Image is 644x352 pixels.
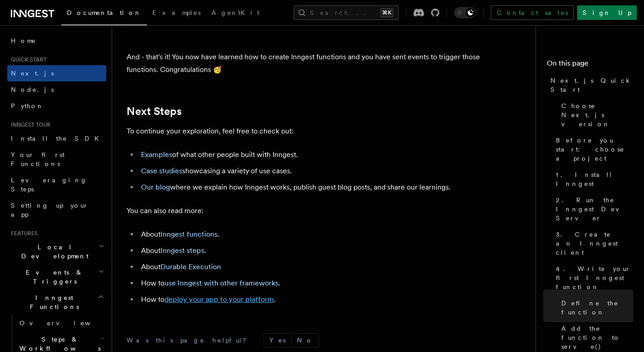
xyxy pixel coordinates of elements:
a: 4. Write your first Inngest function [552,261,633,295]
span: AgentKit [212,9,259,16]
span: Home [11,36,36,45]
a: Home [7,33,106,49]
a: Node.js [7,81,106,98]
span: Local Development [7,243,99,261]
span: Documentation [67,9,141,16]
p: To continue your exploration, feel free to check out: [127,125,488,138]
span: Before you start: choose a project [556,136,633,163]
a: Documentation [61,3,147,25]
span: Setting up your app [11,202,89,218]
button: No [291,333,319,347]
li: How to . [138,277,488,290]
a: Case studies [141,166,182,175]
a: Setting up your app [7,197,106,223]
span: Define the function [561,299,633,317]
p: And - that's it! You now have learned how to create Inngest functions and you have sent events to... [127,51,488,76]
span: Inngest tour [7,121,51,128]
a: Inngest steps [160,246,204,255]
a: Choose Next.js version [558,98,633,132]
a: Contact sales [491,5,573,20]
span: 2. Run the Inngest Dev Server [556,195,633,223]
li: of what other people built with Inngest. [138,148,488,161]
span: Quick start [7,56,47,63]
span: Features [7,230,38,237]
a: Examples [147,3,206,24]
p: You can also read more: [127,205,488,217]
button: Local Development [7,239,106,264]
li: where we explain how Inngest works, publish guest blog posts, and share our learnings. [138,181,488,194]
a: 2. Run the Inngest Dev Server [552,192,633,226]
a: AgentKit [206,3,265,24]
a: 1. Install Inngest [552,166,633,192]
span: 3. Create an Inngest client [556,230,633,257]
a: Define the function [558,295,633,320]
span: Events & Triggers [7,268,99,286]
span: Node.js [11,86,54,93]
span: Your first Functions [11,151,65,167]
span: Next.js [11,70,54,77]
button: Events & Triggers [7,264,106,290]
span: 4. Write your first Inngest function [556,264,633,291]
a: Python [7,98,106,114]
a: Before you start: choose a project [552,132,633,166]
a: Next.js Quick Start [547,72,633,98]
a: Your first Functions [7,147,106,172]
button: Yes [264,333,291,347]
button: Inngest Functions [7,290,106,315]
a: Next Steps [127,105,182,118]
li: showcasing a variety of use cases. [138,165,488,177]
button: Search...⌘K [294,5,399,20]
a: Inngest functions [160,230,217,238]
span: Choose Next.js version [561,101,633,128]
li: About . [138,228,488,241]
span: Examples [152,9,201,16]
a: Install the SDK [7,130,106,147]
li: About [138,261,488,273]
span: Python [11,102,44,109]
span: Install the SDK [11,135,104,142]
p: Was this page helpful? [127,336,253,345]
span: Inngest Functions [7,293,98,311]
kbd: ⌘K [381,8,393,17]
span: 1. Install Inngest [556,170,633,188]
span: Add the function to serve() [561,324,633,351]
a: Overview [16,315,106,331]
a: Sign Up [577,5,637,20]
a: Next.js [7,65,106,81]
a: Durable Execution [160,262,221,271]
h4: On this page [547,58,633,72]
li: How to . [138,293,488,306]
a: Leveraging Steps [7,172,106,197]
li: About . [138,244,488,257]
span: Leveraging Steps [11,176,87,193]
span: Overview [19,319,113,327]
a: Examples [141,150,172,159]
a: use Inngest with other frameworks [165,279,278,287]
button: Toggle dark mode [454,7,476,18]
a: Our blog [141,183,170,191]
a: deploy your app to your platform [165,295,274,304]
a: 3. Create an Inngest client [552,226,633,261]
span: Next.js Quick Start [550,76,633,94]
